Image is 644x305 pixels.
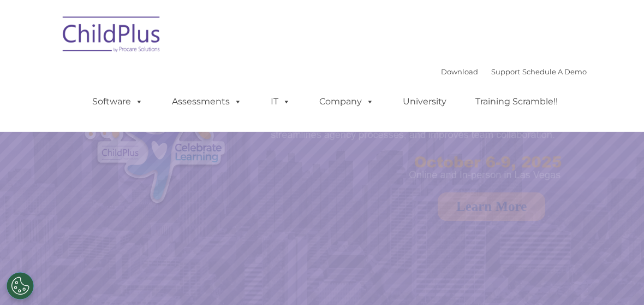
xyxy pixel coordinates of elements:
[161,91,253,113] a: Assessments
[441,67,587,76] font: |
[438,192,545,221] a: Learn More
[81,91,154,113] a: Software
[392,91,457,113] a: University
[260,91,301,113] a: IT
[7,272,34,300] button: Cookies Settings
[491,67,520,76] a: Support
[464,91,569,113] a: Training Scramble!!
[441,67,478,76] a: Download
[57,9,166,63] img: ChildPlus by Procare Solutions
[522,67,587,76] a: Schedule A Demo
[308,91,385,113] a: Company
